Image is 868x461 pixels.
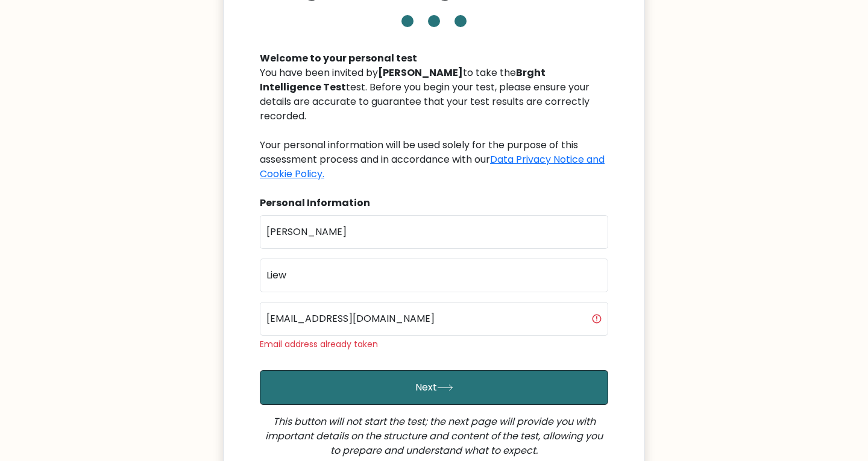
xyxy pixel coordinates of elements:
input: Email [260,302,608,336]
div: Welcome to your personal test [260,51,608,66]
b: [PERSON_NAME] [378,66,463,80]
div: Email address already taken [260,338,608,351]
div: Personal Information [260,196,608,210]
input: Last name [260,259,608,292]
a: Data Privacy Notice and Cookie Policy. [260,152,605,181]
button: Next [260,370,608,405]
input: First name [260,215,608,249]
b: Brght Intelligence Test [260,66,546,94]
div: You have been invited by to take the test. Before you begin your test, please ensure your details... [260,66,608,181]
i: This button will not start the test; the next page will provide you with important details on the... [265,415,603,457]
